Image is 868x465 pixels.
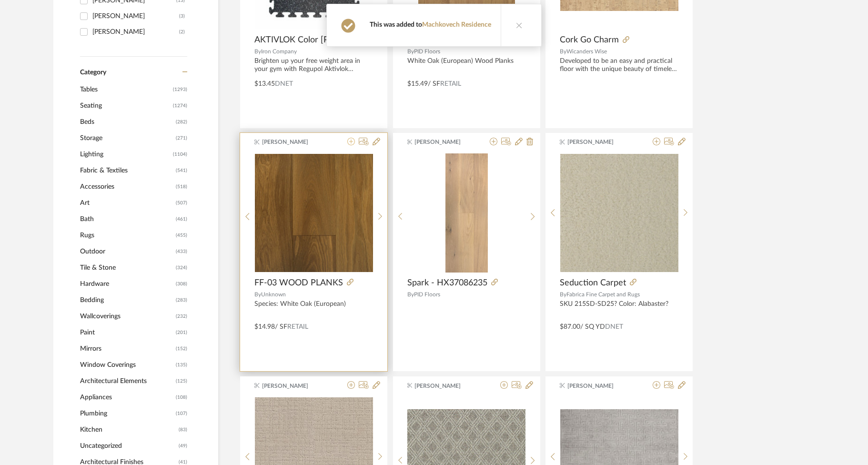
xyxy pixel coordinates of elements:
span: Bath [80,211,173,227]
span: Fabrica Fine Carpet and Rugs [566,292,640,297]
span: (283) [176,293,187,308]
span: Iron Company [261,49,297,54]
span: $15.49 [407,81,428,87]
span: DNET [275,81,293,87]
span: By [560,292,566,297]
span: Window Coverings [80,357,173,373]
span: Unknown [261,292,286,297]
span: $14.98 [254,323,275,330]
div: (3) [179,9,185,24]
span: AKTIVLOK Color [PERSON_NAME] Rubber Interlocking Gym Tiles - 2' x 2' x 3/8" | Regupol (AKTIVLOK-[... [254,35,363,45]
div: SKU 215SD-SD25? Color: Alabaster? [560,300,678,316]
span: DNET [605,323,623,330]
span: (1293) [173,82,187,97]
span: (1274) [173,98,187,113]
span: Hardware [80,276,173,292]
span: (455) [176,228,187,243]
div: [PERSON_NAME] [92,24,179,40]
span: By [407,292,414,297]
span: Paint [80,324,173,341]
span: Kitchen [80,422,176,438]
span: [PERSON_NAME] [262,382,322,390]
span: [PERSON_NAME] [567,138,627,146]
span: (518) [176,179,187,194]
span: Architectural Elements [80,373,173,389]
div: [PERSON_NAME] [92,9,179,24]
span: Cork Go Charm [560,35,619,45]
span: (125) [176,374,187,389]
span: Lighting [80,146,171,162]
span: Outdoor [80,243,173,260]
span: Seduction Carpet [560,278,626,288]
span: Seating [80,98,171,114]
div: Species: White Oak (European) [254,300,373,316]
span: $87.00 [560,323,580,330]
span: (201) [176,325,187,340]
span: Uncategorized [80,438,176,454]
span: Wicanders Wise [566,49,607,54]
span: [PERSON_NAME] [414,382,474,390]
span: FF-03 WOOD PLANKS [254,278,343,288]
span: (541) [176,163,187,178]
span: Tables [80,81,171,98]
span: Wallcoverings [80,308,173,324]
span: [PERSON_NAME] [414,138,474,146]
span: Bedding [80,292,173,308]
div: 0 [255,153,373,273]
span: (308) [176,276,187,292]
span: / SF [275,323,287,330]
span: Rugs [80,227,173,243]
span: (271) [176,131,187,146]
span: By [254,49,261,54]
span: (135) [176,357,187,373]
span: / SF [428,81,440,87]
span: This was added to [370,21,491,28]
span: Plumbing [80,405,173,422]
img: Spark - HX37086235 [445,153,488,273]
span: PID Floors [414,292,440,297]
span: Storage [80,130,173,146]
span: Retail [440,81,461,87]
span: By [254,292,261,297]
span: [PERSON_NAME] [262,138,322,146]
span: Fabric & Textiles [80,162,173,179]
span: (152) [176,341,187,356]
span: $13.45 [254,81,275,87]
img: FF-03 WOOD PLANKS [255,154,373,272]
div: Developed to be an easy and practical floor with the unique beauty of timeless cork designs that ... [560,57,678,73]
span: PID Floors [414,49,440,54]
span: (1104) [173,147,187,162]
div: White Oak (European) Wood Planks [407,57,526,73]
span: (83) [179,422,187,437]
span: (461) [176,212,187,227]
span: By [407,49,414,54]
span: Spark - HX37086235 [407,278,487,288]
span: By [560,49,566,54]
span: / Sq Yd [580,323,605,330]
span: Mirrors [80,341,173,357]
span: Accessories [80,179,173,195]
div: Brighten up your free weight area in your gym with Regupol Aktivlok commercial rubber puzzle tile... [254,57,373,73]
span: (107) [176,406,187,421]
span: Beds [80,114,173,130]
span: Category [80,69,106,77]
span: Tile & Stone [80,260,173,276]
a: Machkovech Residence [422,21,491,28]
span: Appliances [80,389,173,405]
span: (108) [176,390,187,405]
span: (324) [176,260,187,275]
span: Art [80,195,173,211]
span: (507) [176,195,187,211]
span: Retail [287,323,308,330]
div: 0 [407,153,525,273]
span: (49) [179,438,187,454]
span: [PERSON_NAME] [567,382,627,390]
span: (232) [176,309,187,324]
span: (433) [176,244,187,259]
span: (282) [176,114,187,130]
div: (2) [179,24,185,40]
img: Seduction Carpet [560,154,678,272]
